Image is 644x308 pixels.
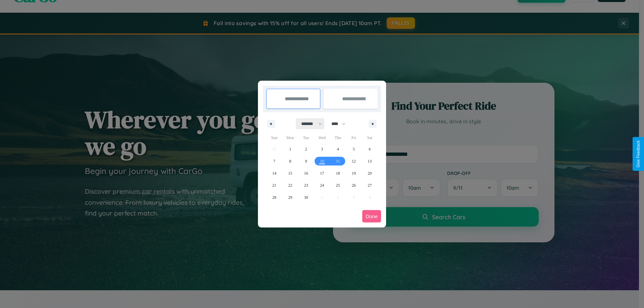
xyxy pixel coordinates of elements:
[298,143,314,155] button: 2
[368,167,372,179] span: 20
[288,167,292,179] span: 15
[266,191,282,203] button: 28
[636,140,641,168] div: Give Feedback
[320,167,324,179] span: 17
[305,143,307,155] span: 2
[330,179,346,191] button: 25
[320,179,324,191] span: 24
[336,167,340,179] span: 18
[282,132,298,143] span: Mon
[298,179,314,191] button: 23
[304,179,308,191] span: 23
[337,143,339,155] span: 4
[288,179,292,191] span: 22
[368,155,372,167] span: 13
[336,155,340,167] span: 11
[266,167,282,179] button: 14
[282,191,298,203] button: 29
[346,155,362,167] button: 12
[282,167,298,179] button: 15
[346,143,362,155] button: 5
[272,179,276,191] span: 21
[272,167,276,179] span: 14
[362,155,378,167] button: 13
[352,167,356,179] span: 19
[362,167,378,179] button: 20
[352,179,356,191] span: 26
[266,132,282,143] span: Sun
[282,179,298,191] button: 22
[353,143,355,155] span: 5
[314,167,330,179] button: 17
[330,132,346,143] span: Thu
[320,155,324,167] span: 10
[336,179,340,191] span: 25
[298,167,314,179] button: 16
[368,179,372,191] span: 27
[346,132,362,143] span: Fri
[314,132,330,143] span: Wed
[352,155,356,167] span: 12
[314,179,330,191] button: 24
[362,132,378,143] span: Sat
[288,191,292,203] span: 29
[298,132,314,143] span: Tue
[330,143,346,155] button: 4
[272,191,276,203] span: 28
[282,143,298,155] button: 1
[298,191,314,203] button: 30
[314,143,330,155] button: 3
[314,155,330,167] button: 10
[298,155,314,167] button: 9
[369,143,371,155] span: 6
[289,155,291,167] span: 8
[304,191,308,203] span: 30
[346,167,362,179] button: 19
[330,167,346,179] button: 18
[304,167,308,179] span: 16
[330,155,346,167] button: 11
[362,210,381,223] button: Done
[346,179,362,191] button: 26
[282,155,298,167] button: 8
[321,143,323,155] span: 3
[362,179,378,191] button: 27
[289,143,291,155] span: 1
[362,143,378,155] button: 6
[266,155,282,167] button: 7
[305,155,307,167] span: 9
[266,179,282,191] button: 21
[273,155,275,167] span: 7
